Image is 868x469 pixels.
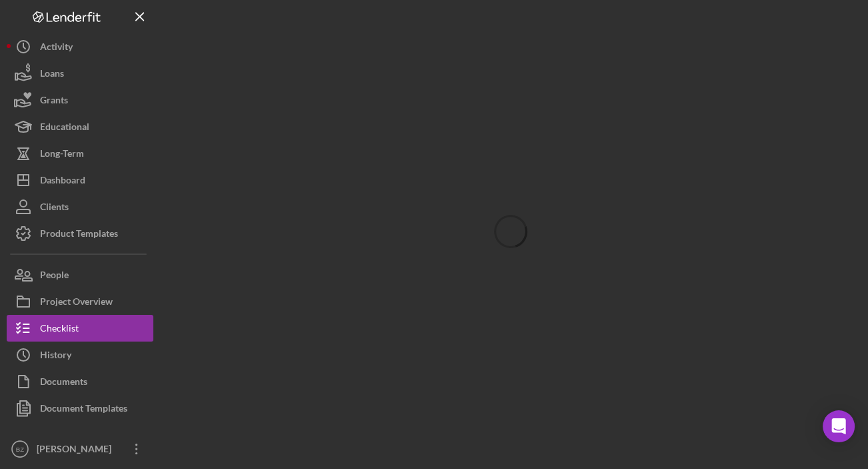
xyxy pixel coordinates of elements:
div: [PERSON_NAME] [33,436,120,466]
button: Loans [7,60,153,87]
div: Documents [40,368,87,398]
div: People [40,262,69,292]
div: History [40,342,71,372]
button: People [7,262,153,288]
button: Checklist [7,315,153,342]
button: Document Templates [7,395,153,422]
div: Checklist [40,315,79,345]
button: Activity [7,33,153,60]
div: Product Templates [40,220,118,250]
button: Clients [7,193,153,220]
text: BZ [16,446,24,453]
div: Educational [40,113,89,143]
button: Educational [7,113,153,140]
div: Activity [40,33,73,63]
button: Product Templates [7,220,153,247]
button: History [7,342,153,368]
button: Dashboard [7,167,153,193]
button: Project Overview [7,288,153,315]
button: Long-Term [7,140,153,167]
div: Open Intercom Messenger [823,410,855,442]
div: Dashboard [40,167,85,197]
div: Loans [40,60,64,90]
div: Project Overview [40,288,113,318]
button: BZ[PERSON_NAME] [7,436,153,462]
div: Document Templates [40,395,127,425]
div: Long-Term [40,140,84,170]
div: Clients [40,193,69,223]
button: Documents [7,368,153,395]
div: Grants [40,87,68,117]
button: Grants [7,87,153,113]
